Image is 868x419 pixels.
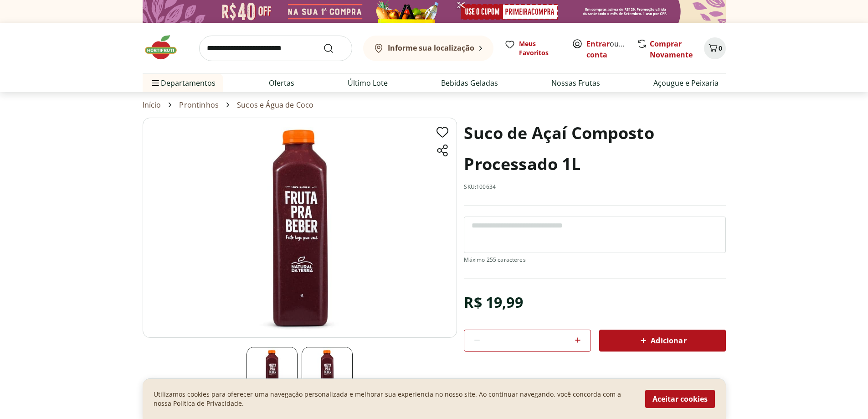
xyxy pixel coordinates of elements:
p: SKU: 100634 [464,183,496,191]
input: search [199,36,352,61]
span: Adicionar [638,335,686,346]
a: Início [143,101,161,109]
a: Sucos e Água de Coco [237,101,313,109]
a: Entrar [586,39,610,49]
a: Último Lote [348,78,388,88]
p: Utilizamos cookies para oferecer uma navegação personalizada e melhorar sua experiencia no nosso ... [154,390,634,408]
a: Bebidas Geladas [441,78,498,88]
h1: Suco de Açaí Composto Processado 1L [464,118,725,180]
button: Informe sua localização [363,36,493,61]
img: Principal [247,347,298,398]
span: ou [586,38,627,60]
button: Carrinho [704,37,726,59]
img: Principal [302,347,353,398]
button: Aceitar cookies [645,390,715,408]
div: R$ 19,99 [464,290,523,315]
span: 0 [719,44,722,52]
b: Informe sua localização [388,43,474,53]
img: Hortifruti [143,34,188,61]
a: Criar conta [586,39,637,60]
span: Meus Favoritos [519,39,561,57]
img: Principal [143,118,457,338]
button: Adicionar [599,330,726,352]
a: Ofertas [269,78,294,88]
a: Comprar Novamente [650,39,693,60]
a: Prontinhos [179,101,219,109]
span: Departamentos [150,72,216,94]
button: Submit Search [323,43,345,54]
a: Nossas Frutas [551,78,600,88]
a: Meus Favoritos [504,39,561,57]
button: Menu [150,72,161,94]
a: Açougue e Peixaria [653,78,719,88]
